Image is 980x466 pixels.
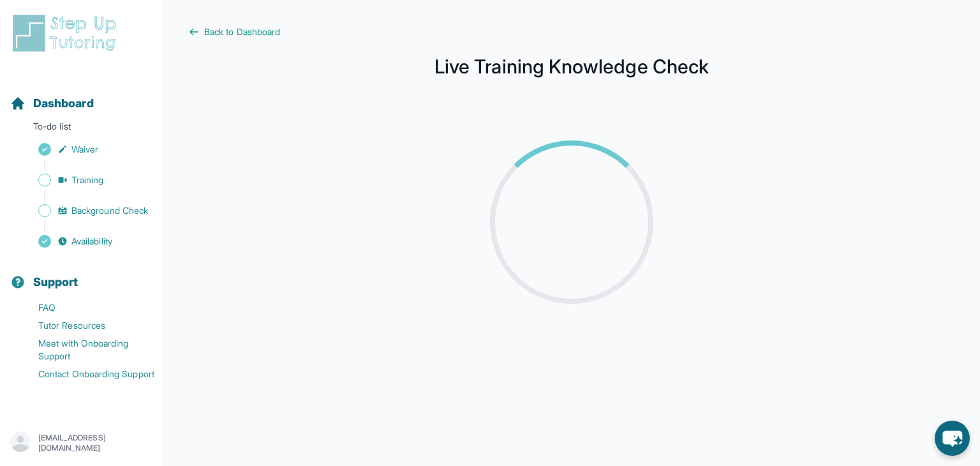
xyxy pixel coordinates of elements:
[189,26,954,38] a: Back to Dashboard
[10,140,163,158] a: Waiver
[10,13,124,54] img: logo
[5,120,158,138] p: To-do list
[10,94,94,112] a: Dashboard
[204,26,280,38] span: Back to Dashboard
[10,317,163,334] a: Tutor Resources
[189,59,954,74] h1: Live Training Knowledge Check
[33,273,78,291] span: Support
[10,334,163,365] a: Meet with Onboarding Support
[10,171,163,189] a: Training
[10,432,152,455] button: [EMAIL_ADDRESS][DOMAIN_NAME]
[71,174,104,186] span: Training
[10,299,163,317] a: FAQ
[10,232,163,250] a: Availability
[71,204,148,217] span: Background Check
[10,365,163,383] a: Contact Onboarding Support
[5,253,158,296] button: Support
[33,94,94,112] span: Dashboard
[5,74,158,117] button: Dashboard
[71,235,112,248] span: Availability
[10,202,163,220] a: Background Check
[71,143,98,156] span: Waiver
[935,421,970,456] button: chat-button
[38,433,152,453] p: [EMAIL_ADDRESS][DOMAIN_NAME]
